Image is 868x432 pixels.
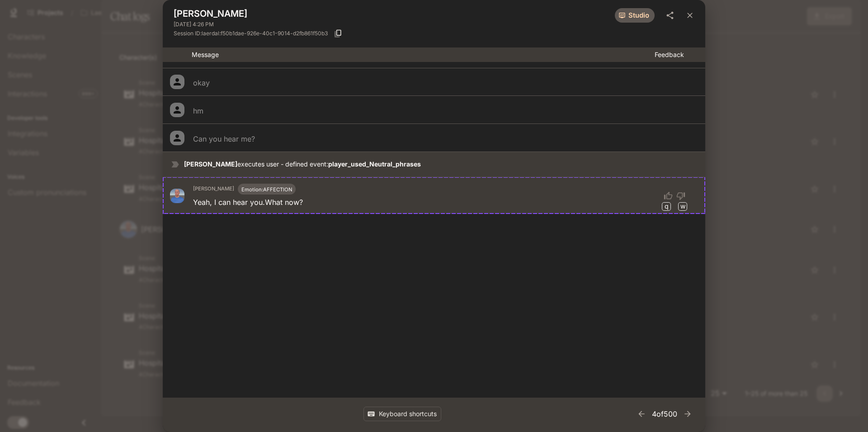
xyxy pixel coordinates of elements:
[193,77,210,88] p: okay
[184,160,237,168] strong: [PERSON_NAME]
[192,50,655,59] p: Message
[193,133,255,144] p: Can you hear me?
[170,189,184,203] img: avatar image
[658,188,675,204] button: thumb up
[662,7,678,24] button: share
[675,188,691,204] button: thumb down
[193,197,303,208] p: Yeah, I can hear you. What now?
[655,50,698,59] p: Feedback
[680,202,685,211] p: w
[193,185,234,193] h6: [PERSON_NAME]
[174,7,615,29] div: [PERSON_NAME]
[163,177,705,214] div: avatar image[PERSON_NAME]Emotion:AFFECTIONYeah, I can hear you.What now?thumb upqthumb downw
[174,20,615,29] span: [DATE] 4:26 PM
[328,160,421,168] strong: player_used_Neutral_phrases
[623,11,655,20] span: studio
[665,202,669,211] p: q
[363,407,441,422] button: Keyboard shortcuts
[184,160,698,169] p: executes user - defined event:
[241,186,292,193] span: Emotion: AFFECTION
[193,105,203,116] p: hm
[682,7,698,24] button: close
[652,408,677,419] p: 4 of 500
[174,29,328,38] span: Session ID: laerdal:f50b1dae-926e-40c1-9014-d2fb861f50b3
